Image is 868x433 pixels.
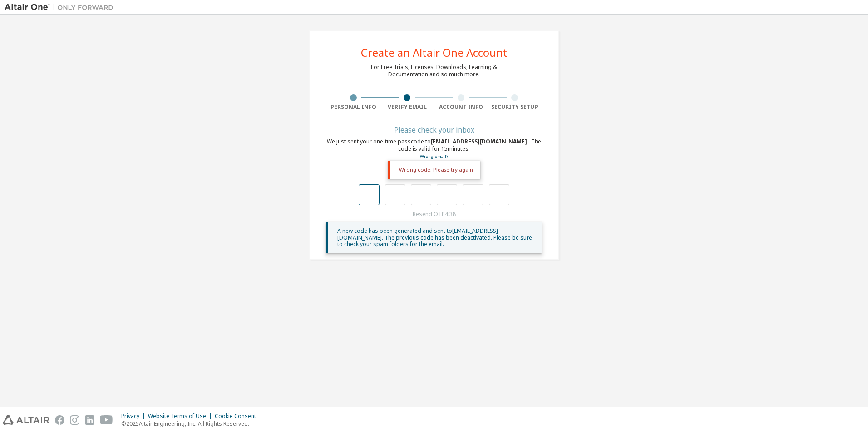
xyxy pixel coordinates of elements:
div: Personal Info [326,103,380,111]
img: linkedin.svg [85,415,94,425]
div: Verify Email [380,103,434,111]
a: Go back to the registration form [420,153,448,159]
div: Create an Altair One Account [361,47,508,58]
img: instagram.svg [70,415,79,425]
span: A new code has been generated and sent to [EMAIL_ADDRESS][DOMAIN_NAME] . The previous code has be... [337,227,532,248]
div: Account Info [434,103,488,111]
div: Website Terms of Use [148,413,215,420]
div: Please check your inbox [326,127,542,133]
p: © 2025 Altair Engineering, Inc. All Rights Reserved. [121,420,261,428]
img: Altair One [5,3,118,12]
div: Cookie Consent [215,413,261,420]
span: [EMAIL_ADDRESS][DOMAIN_NAME] [431,138,528,145]
div: We just sent your one-time passcode to . The code is valid for 15 minutes. [326,138,542,160]
img: youtube.svg [100,415,113,425]
img: facebook.svg [55,415,64,425]
div: Security Setup [488,103,542,111]
div: Privacy [121,413,148,420]
div: Wrong code. Please try again [388,161,480,179]
img: altair_logo.svg [3,415,49,425]
div: For Free Trials, Licenses, Downloads, Learning & Documentation and so much more. [371,64,497,78]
